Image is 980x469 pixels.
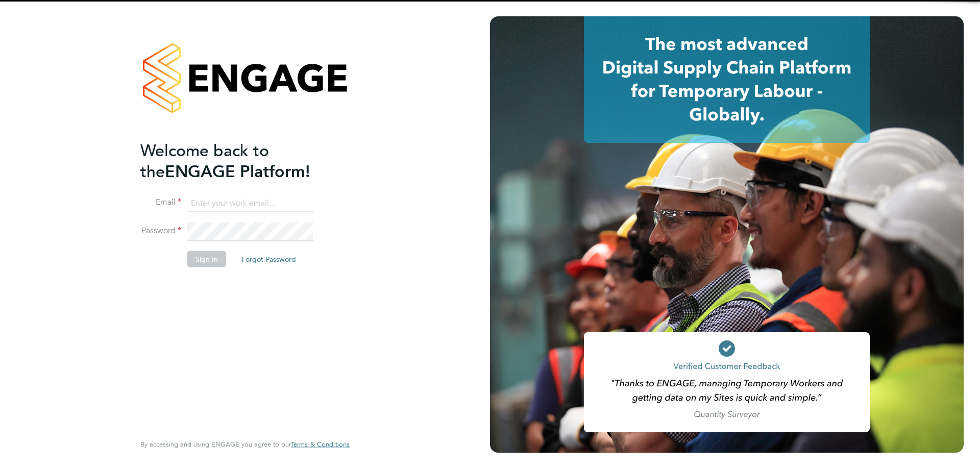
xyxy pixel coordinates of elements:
label: Email [140,197,181,208]
h2: ENGAGE Platform! [140,140,339,182]
label: Password [140,226,181,236]
span: By accessing and using ENGAGE you agree to our [140,440,350,449]
span: Terms & Conditions [291,440,350,449]
a: Terms & Conditions [291,440,350,449]
button: Forgot Password [233,251,304,267]
span: Welcome back to the [140,140,269,181]
input: Enter your work email... [187,194,313,212]
button: Sign In [187,251,226,267]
